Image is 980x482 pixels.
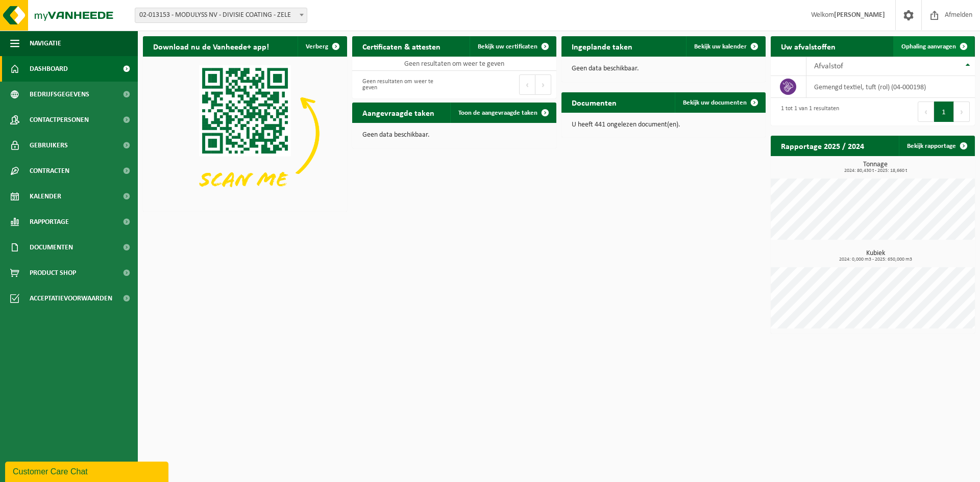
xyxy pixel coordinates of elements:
h2: Download nu de Vanheede+ app! [143,36,279,56]
span: Bekijk uw kalender [694,43,747,50]
h2: Uw afvalstoffen [771,36,846,56]
span: Acceptatievoorwaarden [30,286,112,311]
button: 1 [934,102,954,122]
a: Bekijk uw documenten [675,92,765,113]
p: Geen data beschikbaar. [572,65,755,72]
img: Download de VHEPlus App [143,57,347,210]
h3: Kubiek [776,250,975,262]
h2: Ingeplande taken [561,36,643,56]
a: Bekijk uw certificaten [470,36,555,57]
button: Next [954,102,970,122]
a: Bekijk uw kalender [686,36,765,57]
span: Kalender [30,184,61,209]
span: 2024: 0,000 m3 - 2025: 650,000 m3 [776,257,975,262]
span: 02-013153 - MODULYSS NV - DIVISIE COATING - ZELE [135,8,307,22]
span: Dashboard [30,56,68,82]
h3: Tonnage [776,161,975,173]
h2: Rapportage 2025 / 2024 [771,136,874,156]
span: Contracten [30,158,69,184]
span: Navigatie [30,31,61,56]
td: gemengd textiel, tuft (rol) (04-000198) [806,76,975,98]
div: Geen resultaten om weer te geven [357,73,449,96]
span: Gebruikers [30,133,68,158]
div: 1 tot 1 van 1 resultaten [776,100,839,123]
p: U heeft 441 ongelezen document(en). [572,121,755,129]
button: Previous [918,102,934,122]
span: 2024: 80,430 t - 2025: 18,660 t [776,168,975,173]
span: Verberg [306,43,328,50]
a: Toon de aangevraagde taken [450,103,555,123]
span: Toon de aangevraagde taken [458,110,537,116]
span: Bedrijfsgegevens [30,82,89,107]
span: Afvalstof [814,62,843,70]
span: Bekijk uw documenten [683,99,747,106]
a: Bekijk rapportage [899,136,974,156]
span: Rapportage [30,209,69,235]
button: Verberg [298,36,346,57]
span: Documenten [30,235,73,260]
span: Ophaling aanvragen [901,43,956,50]
a: Ophaling aanvragen [893,36,974,57]
span: Contactpersonen [30,107,89,133]
h2: Aangevraagde taken [352,103,445,122]
button: Previous [519,74,535,95]
span: Product Shop [30,260,76,286]
iframe: chat widget [5,460,170,482]
span: 02-013153 - MODULYSS NV - DIVISIE COATING - ZELE [135,8,307,23]
p: Geen data beschikbaar. [362,132,546,139]
span: Bekijk uw certificaten [478,43,537,50]
td: Geen resultaten om weer te geven [352,57,556,71]
h2: Documenten [561,92,627,112]
strong: [PERSON_NAME] [834,11,885,19]
button: Next [535,74,551,95]
h2: Certificaten & attesten [352,36,451,56]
